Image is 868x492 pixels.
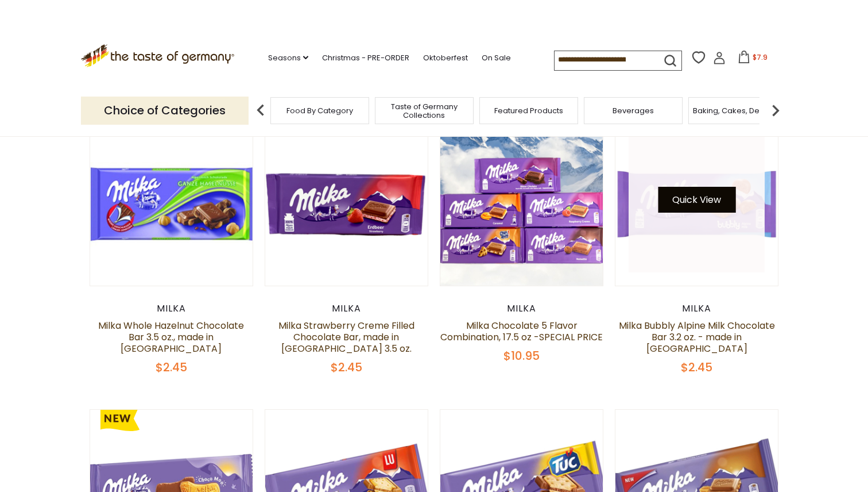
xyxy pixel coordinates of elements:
img: previous arrow [249,99,272,122]
div: Milka [90,303,253,314]
a: Milka Bubbly Alpine Milk Chocolate Bar 3.2 oz. - made in [GEOGRAPHIC_DATA] [619,319,775,355]
span: $7.9 [753,52,768,62]
a: On Sale [482,52,511,64]
a: Taste of Germany Collections [378,102,470,120]
p: Choice of Categories [81,97,249,125]
a: Beverages [613,106,654,115]
a: Featured Products [494,106,563,115]
a: Milka Chocolate 5 Flavor Combination, 17.5 oz -SPECIAL PRICE [440,319,603,344]
img: Milka [440,123,603,286]
span: $2.45 [156,359,187,375]
span: $2.45 [331,359,362,375]
img: Milka [265,123,428,286]
span: $2.45 [681,359,712,375]
a: Oktoberfest [423,52,468,64]
img: Milka [90,123,253,286]
button: Quick View [658,187,735,213]
div: Milka [440,303,603,314]
img: next arrow [764,99,787,122]
div: Milka [615,303,778,314]
span: $10.95 [503,348,540,364]
a: Milka Strawberry Creme Filled Chocolate Bar, made in [GEOGRAPHIC_DATA] 3.5 oz. [278,319,414,355]
a: Baking, Cakes, Desserts [693,106,782,115]
a: Food By Category [286,106,353,115]
button: $7.9 [728,51,777,68]
a: Milka Whole Hazelnut Chocolate Bar 3.5 oz., made in [GEOGRAPHIC_DATA] [98,319,244,355]
div: Milka [265,303,428,314]
a: Christmas - PRE-ORDER [322,52,409,64]
img: Milka [615,123,778,286]
a: Seasons [268,52,308,64]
